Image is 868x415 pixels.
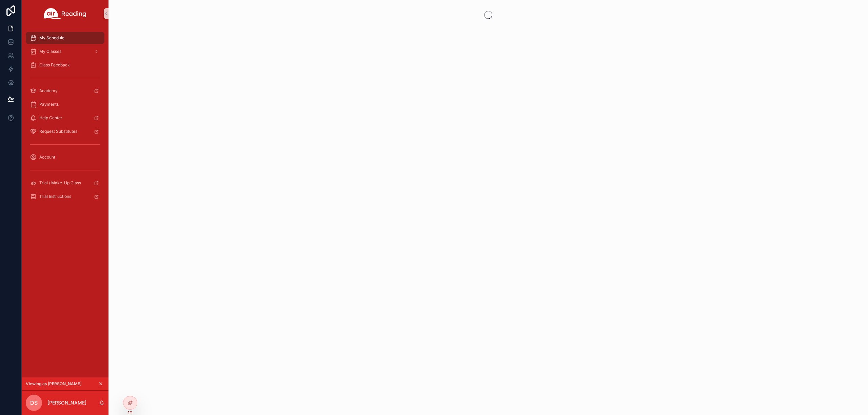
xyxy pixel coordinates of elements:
[26,190,104,203] a: Trial Instructions
[26,45,104,58] a: My Classes
[39,129,77,134] span: Request Substitutes
[26,98,104,110] a: Payments
[39,180,81,186] span: Trial / Make-Up Class
[39,62,70,68] span: Class Feedback
[30,399,38,407] span: DS
[26,125,104,138] a: Request Substitutes
[47,399,86,406] p: [PERSON_NAME]
[39,102,59,107] span: Payments
[39,49,61,54] span: My Classes
[26,151,104,163] a: Account
[26,112,104,124] a: Help Center
[39,194,71,199] span: Trial Instructions
[39,115,62,121] span: Help Center
[26,85,104,97] a: Academy
[39,154,55,160] span: Account
[26,59,104,71] a: Class Feedback
[22,27,108,211] div: scrollable content
[44,8,86,19] img: App logo
[26,32,104,44] a: My Schedule
[26,177,104,189] a: Trial / Make-Up Class
[39,88,58,94] span: Academy
[39,35,64,41] span: My Schedule
[26,381,81,387] span: Viewing as [PERSON_NAME]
